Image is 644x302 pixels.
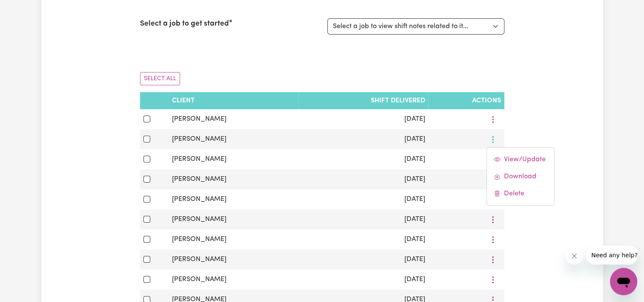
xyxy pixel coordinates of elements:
[298,109,428,129] td: [DATE]
[298,129,428,149] td: [DATE]
[504,156,546,163] span: View/Update
[298,189,428,209] td: [DATE]
[485,153,501,166] button: More options
[485,113,501,126] button: More options
[487,147,555,206] div: More options
[487,168,554,185] a: Download
[298,270,428,290] td: [DATE]
[172,176,226,183] span: [PERSON_NAME]
[172,276,226,283] span: [PERSON_NAME]
[172,156,226,163] span: [PERSON_NAME]
[298,209,428,229] td: [DATE]
[485,253,501,266] button: More options
[172,97,195,104] span: Client
[5,6,52,13] span: Need any help?
[485,193,501,206] button: More options
[140,72,180,85] button: Select All
[485,173,501,186] button: More options
[485,133,501,146] button: More options
[172,236,226,243] span: [PERSON_NAME]
[172,136,226,142] span: [PERSON_NAME]
[485,273,501,286] button: More options
[566,247,583,264] iframe: Close message
[298,250,428,270] td: [DATE]
[298,169,428,189] td: [DATE]
[298,92,428,109] th: Shift delivered
[172,256,226,263] span: [PERSON_NAME]
[172,116,226,122] span: [PERSON_NAME]
[140,18,229,29] label: Select a job to get started
[485,213,501,226] button: More options
[172,196,226,203] span: [PERSON_NAME]
[298,229,428,250] td: [DATE]
[487,151,554,168] a: View/Update
[428,92,504,109] th: Actions
[487,185,554,202] a: Delete this shift note
[298,149,428,169] td: [DATE]
[172,216,226,223] span: [PERSON_NAME]
[586,246,637,264] iframe: Message from company
[610,268,637,295] iframe: Button to launch messaging window
[485,233,501,246] button: More options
